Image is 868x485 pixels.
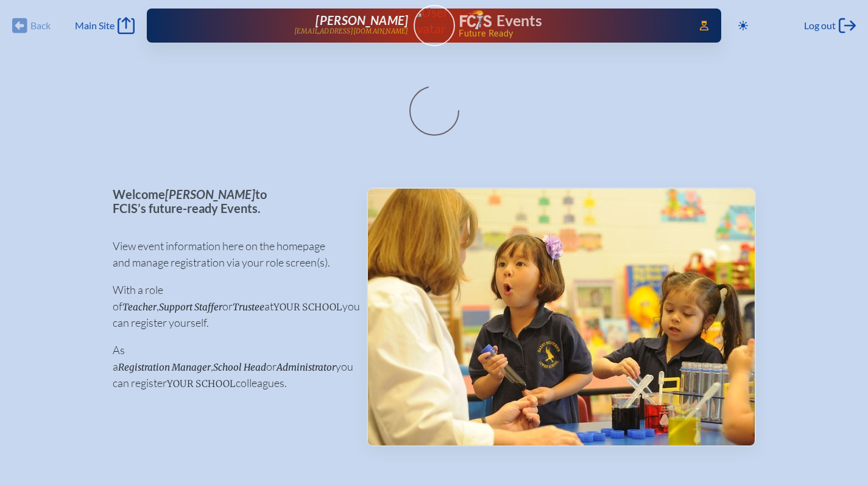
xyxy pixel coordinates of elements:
span: Log out [804,19,836,32]
div: FCIS Events — Future ready [460,10,683,38]
a: User Avatar [414,5,455,46]
img: Events [368,189,755,445]
a: [PERSON_NAME][EMAIL_ADDRESS][DOMAIN_NAME] [186,13,409,38]
span: your school [273,301,342,313]
span: School Head [213,361,266,373]
span: Support Staffer [159,301,222,313]
span: Administrator [277,361,336,373]
span: Registration Manager [118,361,211,373]
p: [EMAIL_ADDRESS][DOMAIN_NAME] [294,27,409,35]
img: User Avatar [408,4,460,37]
span: [PERSON_NAME] [316,13,408,27]
span: Main Site [75,19,115,32]
p: With a role of , or at you can register yourself. [113,282,347,331]
p: As a , or you can register colleagues. [113,342,347,391]
p: View event information here on the homepage and manage registration via your role screen(s). [113,238,347,271]
span: Teacher [122,301,157,313]
p: Welcome to FCIS’s future-ready Events. [113,187,347,215]
span: your school [167,378,236,389]
span: Trustee [233,301,264,313]
span: [PERSON_NAME] [165,187,255,201]
span: Future Ready [459,29,682,38]
a: Main Site [75,17,135,34]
